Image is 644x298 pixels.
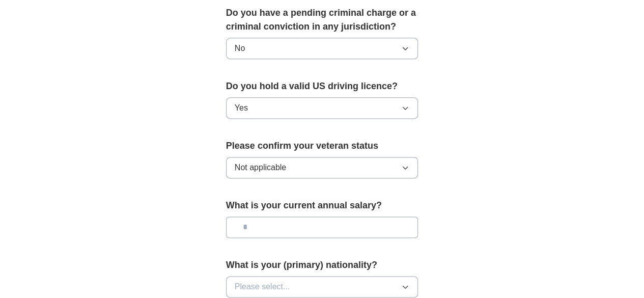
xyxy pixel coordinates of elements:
button: Yes [226,97,418,119]
button: Not applicable [226,157,418,178]
label: What is your current annual salary? [226,199,418,212]
label: Do you hold a valid US driving licence? [226,79,418,93]
span: Not applicable [235,161,286,174]
button: Please select... [226,276,418,297]
span: Yes [235,102,248,114]
label: What is your (primary) nationality? [226,258,418,272]
button: No [226,38,418,59]
span: No [235,42,245,55]
span: Please select... [235,281,290,293]
label: Do you have a pending criminal charge or a criminal conviction in any jurisdiction? [226,6,418,34]
label: Please confirm your veteran status [226,139,418,153]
